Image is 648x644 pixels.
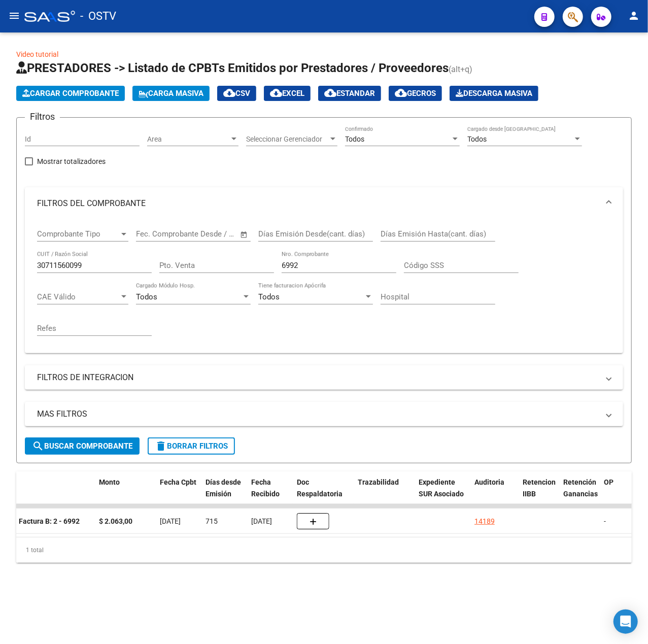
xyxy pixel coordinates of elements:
span: Doc Respaldatoria [297,478,343,498]
span: (alt+q) [449,64,472,74]
datatable-header-cell: OP [600,471,640,516]
mat-panel-title: FILTROS DE INTEGRACION [37,372,599,383]
strong: Factura B: 2 - 6992 [19,517,80,525]
datatable-header-cell: Monto [95,471,156,516]
span: Trazabilidad [358,478,399,486]
h3: Filtros [25,110,60,124]
span: Expediente SUR Asociado [419,478,464,498]
datatable-header-cell: Días desde Emisión [201,471,247,516]
span: Gecros [395,89,436,98]
datatable-header-cell: Retención Ganancias [559,471,600,516]
span: Monto [99,478,120,486]
span: Comprobante Tipo [37,229,119,239]
mat-icon: search [32,440,44,452]
span: Area [147,135,229,144]
div: 1 total [16,537,632,563]
div: FILTROS DEL COMPROBANTE [25,220,623,353]
span: CAE Válido [37,292,119,301]
datatable-header-cell: Fecha Recibido [247,471,293,516]
span: Todos [136,292,157,301]
span: Auditoria [474,478,504,486]
strong: $ 2.063,00 [99,517,132,525]
datatable-header-cell: Auditoria [470,471,519,516]
input: Fecha fin [186,229,235,239]
span: Todos [258,292,280,301]
span: EXCEL [270,89,304,98]
span: Carga Masiva [139,89,203,98]
datatable-header-cell: Doc Respaldatoria [293,471,354,516]
button: Cargar Comprobante [16,86,125,101]
span: - [604,517,606,525]
mat-icon: cloud_download [270,87,282,99]
datatable-header-cell: Fecha Cpbt [156,471,201,516]
span: Estandar [324,89,375,98]
span: Borrar Filtros [155,442,228,451]
span: OP [604,478,613,486]
app-download-masive: Descarga masiva de comprobantes (adjuntos) [450,86,538,101]
span: CSV [223,89,250,98]
span: Retencion IIBB [523,478,556,498]
input: Fecha inicio [136,229,177,239]
mat-expansion-panel-header: FILTROS DEL COMPROBANTE [25,187,623,220]
button: Estandar [318,86,381,101]
span: - OSTV [80,5,116,27]
span: Todos [345,135,364,143]
datatable-header-cell: Expediente SUR Asociado [415,471,470,516]
mat-expansion-panel-header: MAS FILTROS [25,402,623,426]
span: [DATE] [251,517,272,525]
button: Carga Masiva [132,86,210,101]
span: Buscar Comprobante [32,442,132,451]
button: Open calendar [238,229,250,241]
button: Descarga Masiva [450,86,538,101]
mat-panel-title: FILTROS DEL COMPROBANTE [37,198,599,209]
span: 715 [206,517,218,525]
mat-icon: delete [155,440,167,452]
mat-panel-title: MAS FILTROS [37,409,599,420]
span: Fecha Recibido [251,478,280,498]
a: Video tutorial [16,50,58,58]
mat-icon: menu [8,10,20,22]
span: PRESTADORES -> Listado de CPBTs Emitidos por Prestadores / Proveedores [16,61,449,75]
span: Mostrar totalizadores [37,155,106,167]
span: Días desde Emisión [206,478,241,498]
span: Descarga Masiva [456,89,532,98]
datatable-header-cell: Trazabilidad [354,471,415,516]
mat-icon: cloud_download [324,87,336,99]
button: Buscar Comprobante [25,437,140,455]
button: EXCEL [264,86,311,101]
div: Open Intercom Messenger [613,609,638,634]
div: 14189 [474,516,495,527]
button: CSV [217,86,256,101]
span: Fecha Cpbt [160,478,196,486]
mat-icon: person [628,10,640,22]
span: Seleccionar Gerenciador [246,135,328,144]
span: Cargar Comprobante [22,89,119,98]
mat-icon: cloud_download [223,87,235,99]
button: Gecros [389,86,442,101]
span: Retención Ganancias [563,478,598,498]
mat-icon: cloud_download [395,87,407,99]
span: [DATE] [160,517,181,525]
datatable-header-cell: Retencion IIBB [519,471,559,516]
span: Todos [467,135,487,143]
button: Borrar Filtros [148,437,235,455]
mat-expansion-panel-header: FILTROS DE INTEGRACION [25,365,623,390]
